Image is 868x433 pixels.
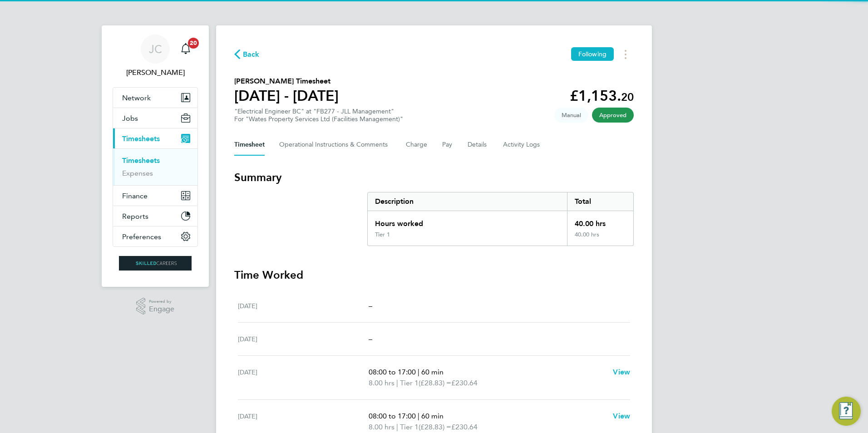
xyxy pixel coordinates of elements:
a: View [613,367,630,378]
a: Go to home page [113,256,198,271]
app-decimal: £1,153. [570,87,634,104]
div: Description [368,192,567,211]
span: Finance [122,192,148,200]
span: £230.64 [451,379,478,387]
span: 20 [188,38,199,49]
div: For "Wates Property Services Ltd (Facilities Management)" [234,115,403,123]
a: 20 [177,34,195,64]
button: Pay [442,134,453,156]
span: Tier 1 [400,378,419,389]
span: 08:00 to 17:00 [369,368,416,376]
button: Operational Instructions & Comments [279,134,391,156]
span: Jobs [122,114,138,123]
span: | [418,368,419,376]
div: Total [567,192,633,211]
span: | [418,412,419,420]
button: Finance [113,186,197,206]
span: – [369,335,372,343]
span: Preferences [122,232,161,241]
nav: Main navigation [102,25,209,287]
span: Reports [122,212,148,221]
h3: Summary [234,170,634,185]
button: Details [468,134,488,156]
span: | [396,379,398,387]
span: Back [243,49,260,60]
div: Tier 1 [375,231,390,238]
span: 20 [621,90,634,103]
img: skilledcareers-logo-retina.png [119,256,192,271]
span: James Croom [113,67,198,78]
div: "Electrical Engineer BC" at "FB277 - JLL Management" [234,108,403,123]
span: Powered by [149,298,174,305]
div: Timesheets [113,148,197,185]
a: JC[PERSON_NAME] [113,34,198,78]
div: 40.00 hrs [567,231,633,246]
span: £230.64 [451,423,478,431]
span: Engage [149,305,174,313]
span: This timesheet has been approved. [592,108,634,123]
button: Back [234,49,260,60]
div: [DATE] [238,367,369,389]
button: Engage Resource Center [832,397,861,426]
button: Reports [113,206,197,226]
a: Timesheets [122,156,160,165]
span: This timesheet was manually created. [554,108,588,123]
button: Timesheets Menu [617,47,634,61]
span: 8.00 hrs [369,379,395,387]
span: 8.00 hrs [369,423,395,431]
h1: [DATE] - [DATE] [234,87,339,105]
button: Following [571,47,614,61]
span: JC [149,43,162,55]
div: 40.00 hrs [567,211,633,231]
span: (£28.83) = [419,423,451,431]
span: 60 min [421,368,444,376]
span: (£28.83) = [419,379,451,387]
button: Network [113,88,197,108]
span: 60 min [421,412,444,420]
button: Timesheet [234,134,265,156]
span: View [613,412,630,420]
div: [DATE] [238,300,369,311]
span: – [369,301,372,310]
button: Charge [406,134,428,156]
span: Following [578,50,607,58]
button: Jobs [113,108,197,128]
div: [DATE] [238,334,369,344]
h2: [PERSON_NAME] Timesheet [234,76,339,87]
span: View [613,368,630,376]
span: Timesheets [122,134,160,143]
a: View [613,411,630,422]
span: Network [122,93,151,102]
span: 08:00 to 17:00 [369,412,416,420]
a: Powered byEngage [136,298,175,315]
a: Expenses [122,169,153,177]
span: | [396,423,398,431]
div: Summary [367,192,634,246]
button: Timesheets [113,128,197,148]
button: Activity Logs [503,134,541,156]
div: Hours worked [368,211,567,231]
div: [DATE] [238,411,369,433]
button: Preferences [113,226,197,246]
h3: Time Worked [234,268,634,282]
span: Tier 1 [400,422,419,433]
